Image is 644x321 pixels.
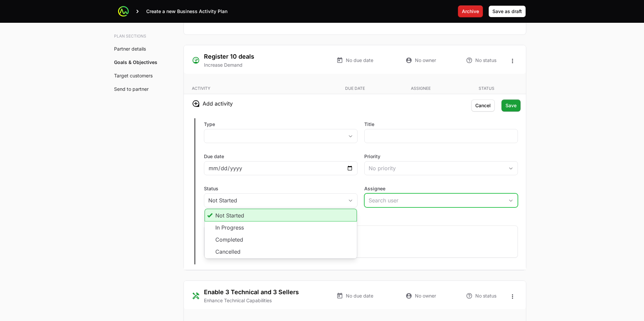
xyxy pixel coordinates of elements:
button: Save as draft [488,5,526,17]
div: Not Started [208,196,344,204]
h3: Register 10 deals [204,52,254,61]
span: No due date [346,57,373,64]
span: Archive [462,7,479,15]
span: Cancel [475,102,491,110]
span: Save as draft [492,7,522,15]
p: Enhance Technical Capabilities [204,297,299,304]
a: Partner details [114,46,146,52]
img: ActivitySource [118,6,129,17]
p: Increase Demand [204,62,254,68]
h3: Plan sections [114,34,160,39]
input: Search user [365,194,504,207]
label: Status [204,185,358,192]
span: No due date [346,293,373,299]
a: Goals & Objectives [114,59,157,65]
button: Archive [458,5,483,17]
p: Due date [323,86,386,91]
label: Description [204,217,518,224]
button: Open options [507,291,518,302]
div: No priority [369,164,504,172]
p: Assignee [389,86,452,91]
a: Target customers [114,73,153,78]
button: No priority [365,162,518,175]
button: Open options [507,56,518,66]
div: Open [504,194,518,207]
span: No status [475,293,496,299]
label: Due date [204,153,224,160]
p: Create a new Business Activity Plan [146,8,227,15]
span: No owner [415,293,436,299]
label: Priority [364,153,518,160]
button: Cancel [471,100,495,112]
button: Save [501,100,521,112]
span: Save [505,102,517,110]
span: No owner [415,57,436,64]
span: No status [475,57,496,64]
h3: Enable 3 Technical and 3 Sellers [204,287,299,297]
label: Title [364,121,374,128]
a: Send to partner [114,86,149,92]
p: Status [455,86,518,91]
label: Type [204,121,358,128]
p: Activity [192,86,321,91]
button: Not Started [204,194,357,207]
label: Assignee [364,185,518,192]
